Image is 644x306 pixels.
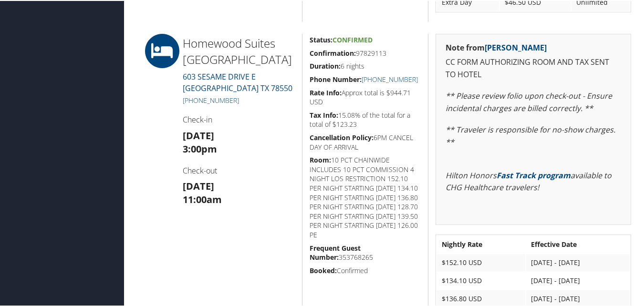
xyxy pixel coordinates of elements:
strong: [DATE] [183,128,214,141]
th: Effective Date [526,235,630,252]
h5: 15.08% of the total for a total of $123.23 [310,110,421,128]
th: Nightly Rate [437,235,525,252]
a: [PHONE_NUMBER] [183,95,239,104]
a: [PERSON_NAME] [485,41,547,52]
strong: 3:00pm [183,142,217,154]
h5: 6 nights [310,61,421,70]
h2: Homewood Suites [GEOGRAPHIC_DATA] [183,34,295,66]
strong: Frequent Guest Number: [310,243,361,261]
td: [DATE] - [DATE] [526,253,630,270]
em: ** Traveler is responsible for no-show charges. ** [446,123,615,146]
strong: Note from [446,41,547,52]
strong: Rate Info: [310,87,342,96]
strong: Room: [310,154,331,163]
td: [DATE] - [DATE] [526,271,630,288]
a: [PHONE_NUMBER] [362,74,418,83]
h5: 6PM CANCEL DAY OF ARRIVAL [310,132,421,151]
h5: 353768265 [310,243,421,261]
td: $152.10 USD [437,253,525,270]
h5: 97829113 [310,48,421,57]
strong: [DATE] [183,179,214,192]
strong: 11:00am [183,192,222,205]
a: Fast Track program [497,169,571,180]
strong: Tax Info: [310,110,338,119]
h4: Check-in [183,113,295,124]
em: Hilton Honors available to CHG Healthcare travelers! [446,169,612,192]
em: ** Please review folio upon check-out - Ensure incidental charges are billed correctly. ** [446,90,612,112]
strong: Booked: [310,265,337,274]
a: 603 SESAME DRIVE E[GEOGRAPHIC_DATA] TX 78550 [183,71,292,92]
strong: Phone Number: [310,74,362,83]
p: CC FORM AUTHORIZING ROOM AND TAX SENT TO HOTEL [446,55,621,80]
span: Confirmed [332,34,373,43]
h5: Approx total is $944.71 USD [310,87,421,106]
h4: Check-out [183,164,295,175]
strong: Confirmation: [310,48,356,57]
strong: Duration: [310,61,341,70]
strong: Status: [310,34,332,43]
h5: 10 PCT CHAINWIDE INCLUDES 10 PCT COMMISSION 4 NIGHT LOS RESTRICTION 152.10 PER NIGHT STARTING [DA... [310,154,421,238]
td: $134.10 USD [437,271,525,288]
h5: Confirmed [310,265,421,275]
strong: Cancellation Policy: [310,132,374,141]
